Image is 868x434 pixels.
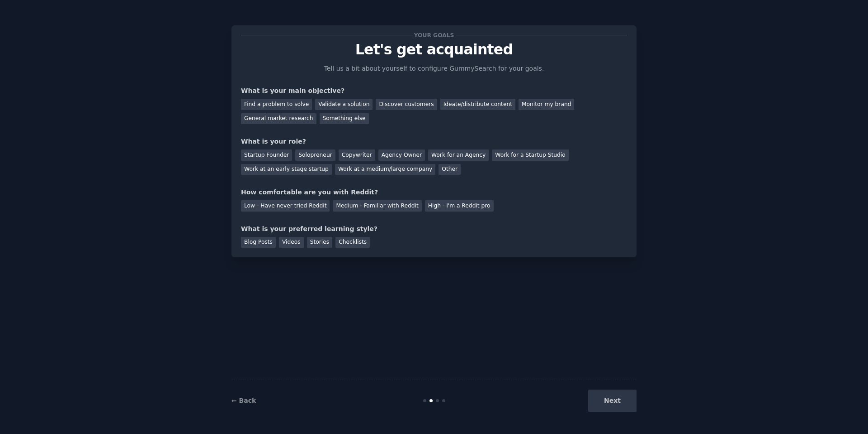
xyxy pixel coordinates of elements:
[440,99,515,110] div: Ideate/distribute content
[320,113,369,125] div: Something else
[339,149,375,161] div: Copywriter
[335,164,435,175] div: Work at a medium/large company
[492,149,568,161] div: Work for a Startup Studio
[241,164,332,175] div: Work at an early stage startup
[307,237,332,248] div: Stories
[320,64,548,73] p: Tell us a bit about yourself to configure GummySearch for your goals.
[439,164,461,175] div: Other
[241,137,627,146] div: What is your role?
[376,99,437,110] div: Discover customers
[335,237,370,248] div: Checklists
[412,30,456,40] span: Your goals
[241,86,627,96] div: What is your main objective?
[241,200,330,212] div: Low - Have never tried Reddit
[231,397,256,404] a: ← Back
[241,42,627,58] p: Let's get acquainted
[241,99,312,110] div: Find a problem to solve
[315,99,373,110] div: Validate a solution
[241,237,276,248] div: Blog Posts
[425,200,494,212] div: High - I'm a Reddit pro
[241,113,316,125] div: General market research
[378,149,425,161] div: Agency Owner
[295,149,335,161] div: Solopreneur
[241,224,627,234] div: What is your preferred learning style?
[428,149,489,161] div: Work for an Agency
[279,237,304,248] div: Videos
[333,200,421,212] div: Medium - Familiar with Reddit
[519,99,574,110] div: Monitor my brand
[241,149,292,161] div: Startup Founder
[241,188,627,197] div: How comfortable are you with Reddit?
